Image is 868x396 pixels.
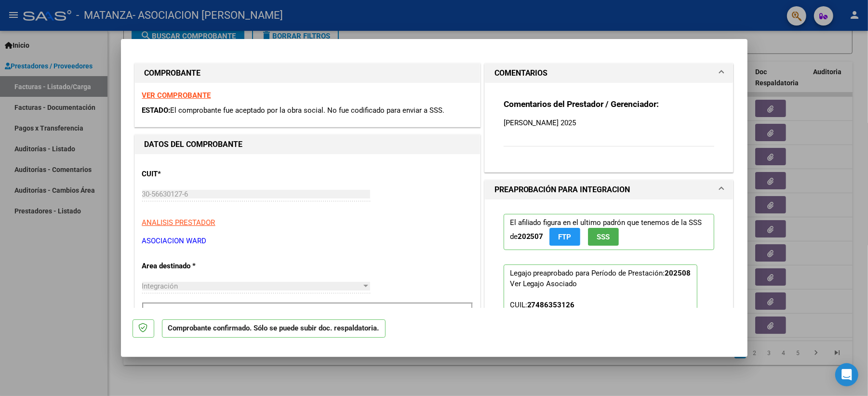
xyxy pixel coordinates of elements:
div: PREAPROBACIÓN PARA INTEGRACION [485,199,734,379]
p: Area destinado * [142,261,241,272]
span: SSS [597,233,610,241]
h1: PREAPROBACIÓN PARA INTEGRACION [494,184,630,196]
h1: COMENTARIOS [494,67,548,79]
p: Comprobante confirmado. Sólo se puede subir doc. respaldatoria. [162,319,386,338]
p: [PERSON_NAME] 2025 [504,118,715,128]
p: CUIT [142,169,241,180]
div: 27486353126 [527,300,575,310]
div: Open Intercom Messenger [835,363,858,386]
a: VER COMPROBANTE [142,91,211,100]
strong: DATOS DEL COMPROBANTE [145,140,243,149]
span: Integración [142,282,178,290]
button: SSS [588,228,619,246]
p: Legajo preaprobado para Período de Prestación: [504,264,697,357]
mat-expansion-panel-header: COMENTARIOS [485,64,734,83]
span: ESTADO: [142,106,171,115]
button: FTP [549,228,580,246]
strong: 202508 [665,269,691,277]
p: ASOCIACION WARD [142,236,473,247]
p: El afiliado figura en el ultimo padrón que tenemos de la SSS de [504,214,715,250]
span: ANALISIS PRESTADOR [142,218,215,227]
span: FTP [558,233,571,241]
mat-expansion-panel-header: PREAPROBACIÓN PARA INTEGRACION [485,180,734,199]
div: Ver Legajo Asociado [510,278,577,289]
span: CUIL: Nombre y Apellido: Período Desde: Período Hasta: Admite Dependencia: [510,301,627,352]
strong: Comentarios del Prestador / Gerenciador: [504,99,659,109]
span: El comprobante fue aceptado por la obra social. No fue codificado para enviar a SSS. [171,106,445,115]
strong: COMPROBANTE [145,68,201,78]
div: COMENTARIOS [485,83,734,172]
strong: 202507 [518,232,544,241]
